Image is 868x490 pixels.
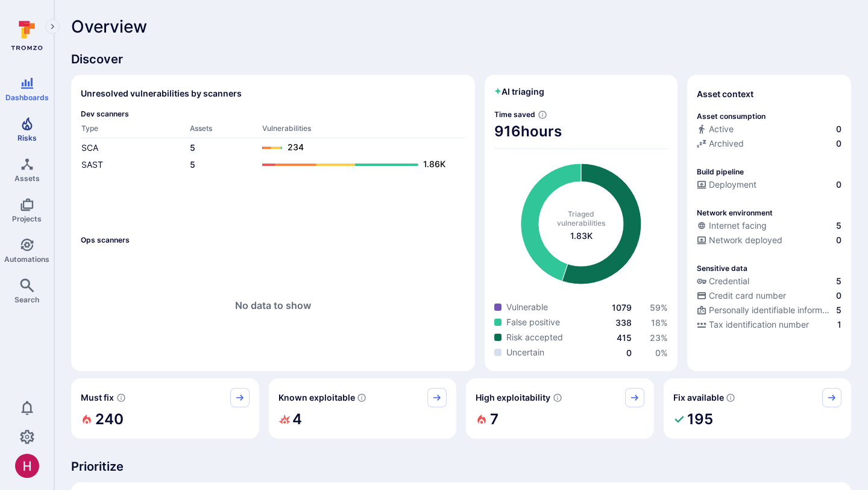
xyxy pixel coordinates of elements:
[71,458,851,475] span: Prioritize
[697,319,841,331] a: Tax identification number1
[709,179,756,191] span: Deployment
[726,393,735,402] svg: Vulnerabilities with fix available
[490,407,498,431] h2: 7
[95,407,124,431] h2: 240
[494,86,544,98] h2: AI triaging
[650,302,668,313] span: 59 %
[836,123,841,135] span: 0
[651,317,668,328] span: 18 %
[709,304,834,316] span: Personally identifiable information (PII)
[81,123,189,138] th: Type
[71,51,851,68] span: Discover
[262,157,453,172] a: 1.86K
[836,220,841,232] span: 5
[697,304,841,319] div: Evidence indicative of processing personally identifiable information
[697,319,841,333] div: Evidence indicative of processing tax identification numbers
[697,88,753,100] span: Asset context
[836,138,841,150] span: 0
[48,22,57,32] i: Expand navigation menu
[697,220,841,234] div: Evidence that an asset is internet facing
[697,264,747,273] p: Sensitive data
[664,378,852,439] div: Fix available
[697,112,766,121] p: Asset consumption
[288,142,304,152] text: 234
[697,234,841,249] div: Evidence that the asset is packaged and deployed somewhere
[423,159,445,169] text: 1.86K
[709,123,734,135] span: Active
[626,348,632,358] a: 0
[697,290,841,304] div: Evidence indicative of processing credit card numbers
[697,275,841,290] div: Evidence indicative of handling user or service credentials
[687,407,713,431] h2: 195
[697,290,786,302] div: Credit card number
[189,123,262,138] th: Assets
[14,174,40,183] span: Assets
[612,302,632,313] a: 1079
[506,316,560,328] span: False positive
[655,348,668,358] a: 0%
[697,275,749,287] div: Credential
[15,454,39,478] div: Harshil Parikh
[697,275,841,287] a: Credential5
[292,407,302,431] h2: 4
[709,220,767,232] span: Internet facing
[697,208,773,217] p: Network environment
[81,109,465,118] span: Dev scanners
[476,392,550,404] span: High exploitability
[697,123,841,138] div: Commits seen in the last 180 days
[557,209,605,227] span: Triaged vulnerabilities
[14,295,39,304] span: Search
[190,159,195,170] a: 5
[553,393,562,402] svg: EPSS score ≥ 0.7
[15,454,39,478] img: ACg8ocKzQzwPSwOZT_k9C736TfcBpCStqIZdMR9gXOhJgTaH9y_tsw=s96-c
[697,138,841,150] a: Archived0
[190,142,195,153] a: 5
[45,19,60,34] button: Expand navigation menu
[357,393,366,402] svg: Confirmed exploitable by KEV
[494,110,535,119] span: Time saved
[697,179,841,191] a: Deployment0
[709,275,749,287] span: Credential
[697,220,841,232] a: Internet facing5
[836,275,841,287] span: 5
[71,378,259,439] div: Must fix
[673,392,724,404] span: Fix available
[466,378,654,439] div: High exploitability
[81,159,103,170] a: SAST
[12,214,42,223] span: Projects
[615,317,632,328] a: 338
[709,234,782,246] span: Network deployed
[697,319,809,331] div: Tax identification number
[81,87,242,100] h2: Unresolved vulnerabilities by scanners
[697,234,841,246] a: Network deployed0
[506,331,563,343] span: Risk accepted
[697,179,841,193] div: Configured deployment pipeline
[709,319,809,331] span: Tax identification number
[836,304,841,316] span: 5
[5,93,49,102] span: Dashboards
[506,301,548,313] span: Vulnerable
[836,179,841,191] span: 0
[650,332,668,343] span: 23 %
[650,332,668,343] a: 23%
[697,304,834,316] div: Personally identifiable information (PII)
[269,378,457,439] div: Known exploitable
[506,346,544,358] span: Uncertain
[278,392,355,404] span: Known exploitable
[697,138,744,150] div: Archived
[538,110,547,119] svg: Estimated based on an average time of 30 mins needed to triage each vulnerability
[650,302,668,313] a: 59%
[617,332,632,343] a: 415
[651,317,668,328] a: 18%
[697,290,841,302] a: Credit card number0
[262,123,465,138] th: Vulnerabilities
[837,319,841,331] span: 1
[235,299,311,311] span: No data to show
[836,290,841,302] span: 0
[262,141,453,155] a: 234
[116,393,126,402] svg: Risk score >=40 , missed SLA
[697,123,841,135] a: Active0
